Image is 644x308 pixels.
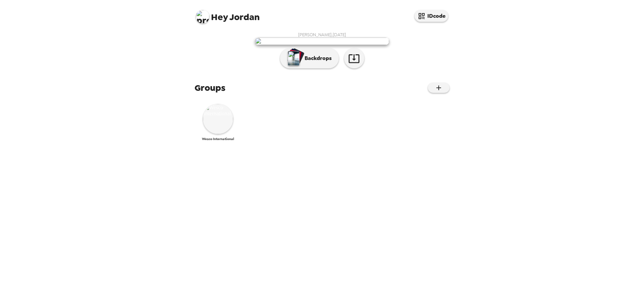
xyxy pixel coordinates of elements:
button: IDcode [415,10,448,22]
img: profile pic [196,10,209,23]
button: Backdrops [280,48,339,68]
span: Hey [211,11,228,23]
p: Backdrops [301,54,332,62]
span: [PERSON_NAME] , [DATE] [298,32,346,38]
span: Groups [195,82,225,94]
img: user [255,38,389,45]
span: Wesco International [202,137,234,141]
span: Jordan [196,7,260,22]
img: Wesco International [203,104,233,134]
